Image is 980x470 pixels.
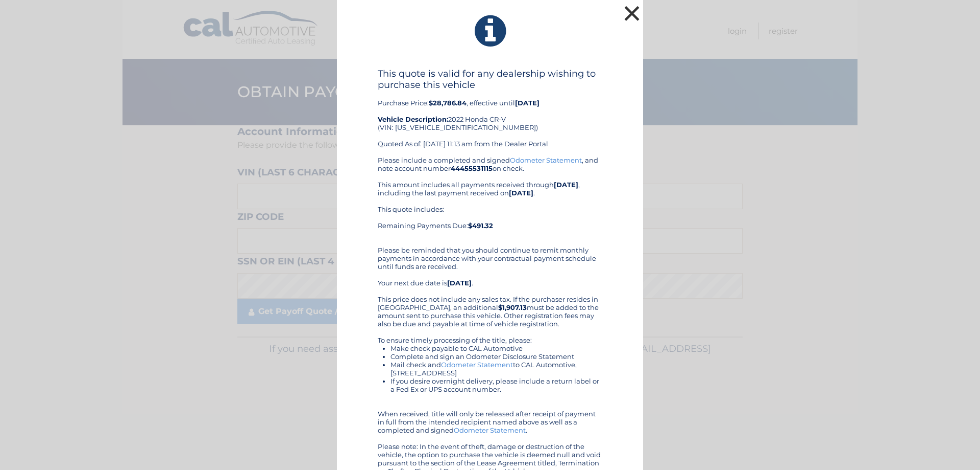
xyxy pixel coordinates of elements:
a: Odometer Statement [454,426,526,434]
li: Complete and sign an Odometer Disclosure Statement [390,352,602,361]
b: $491.32 [468,221,493,230]
li: Mail check and to CAL Automotive, [STREET_ADDRESS] [390,361,602,377]
b: [DATE] [554,181,578,189]
a: Odometer Statement [441,361,513,369]
li: Make check payable to CAL Automotive [390,344,602,352]
li: If you desire overnight delivery, please include a return label or a Fed Ex or UPS account number. [390,377,602,393]
h4: This quote is valid for any dealership wishing to purchase this vehicle [378,68,602,91]
button: × [622,3,642,24]
b: $28,786.84 [429,99,467,107]
b: $1,907.13 [498,303,527,311]
div: Purchase Price: , effective until 2022 Honda CR-V (VIN: [US_VEHICLE_IDENTIFICATION_NUMBER]) Quote... [378,68,602,156]
a: Odometer Statement [510,156,582,164]
strong: Vehicle Description: [378,115,448,123]
b: [DATE] [447,279,472,287]
b: 44455531115 [451,164,493,172]
b: [DATE] [515,99,540,107]
b: [DATE] [509,189,533,197]
div: This quote includes: Remaining Payments Due: [378,205,602,238]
